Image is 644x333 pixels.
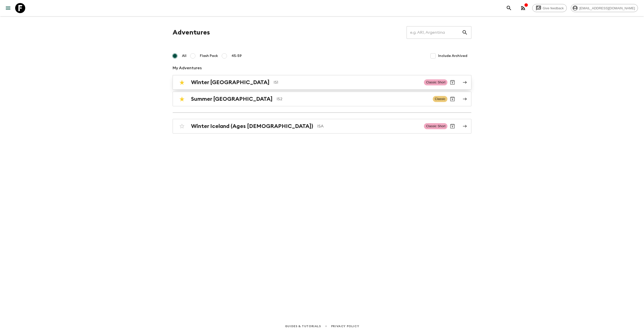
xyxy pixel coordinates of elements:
p: ISA [317,123,420,129]
p: My Adventures [173,65,471,71]
a: Summer [GEOGRAPHIC_DATA]IS2ClassicArchive [173,92,471,106]
h1: Adventures [173,27,210,38]
a: Privacy Policy [331,323,359,329]
a: Give feedback [532,4,567,12]
h2: Winter [GEOGRAPHIC_DATA] [191,79,270,86]
span: Include Archived [438,53,467,58]
button: Archive [447,77,458,87]
button: Archive [447,94,458,104]
span: Give feedback [540,6,567,10]
a: Winter Iceland (Ages [DEMOGRAPHIC_DATA])ISAClassic ShortArchive [173,119,471,134]
h2: Summer [GEOGRAPHIC_DATA] [191,96,273,102]
p: IS1 [274,79,420,85]
span: All [182,53,186,58]
span: Classic Short [424,79,447,85]
span: Classic [433,96,447,102]
p: IS2 [277,96,429,102]
input: e.g. AR1, Argentina [407,25,462,40]
span: 45-59 [231,53,242,58]
button: menu [3,3,13,13]
button: Archive [447,121,458,131]
div: [EMAIL_ADDRESS][DOMAIN_NAME] [571,4,638,12]
span: Flash Pack [200,53,218,58]
a: Winter [GEOGRAPHIC_DATA]IS1Classic ShortArchive [173,75,471,90]
h2: Winter Iceland (Ages [DEMOGRAPHIC_DATA]) [191,123,313,129]
span: [EMAIL_ADDRESS][DOMAIN_NAME] [577,6,638,10]
span: Classic Short [424,123,447,129]
button: search adventures [504,3,514,13]
a: Guides & Tutorials [285,323,321,329]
